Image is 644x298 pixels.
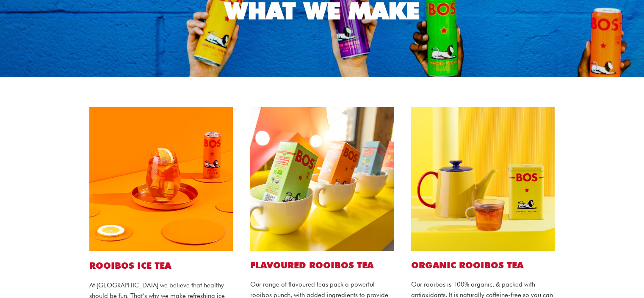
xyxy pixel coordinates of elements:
[89,259,233,272] h1: ROOIBOS ICE TEA
[250,259,394,271] h2: Flavoured ROOIBOS TEA
[411,259,555,271] h2: Organic ROOIBOS TEA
